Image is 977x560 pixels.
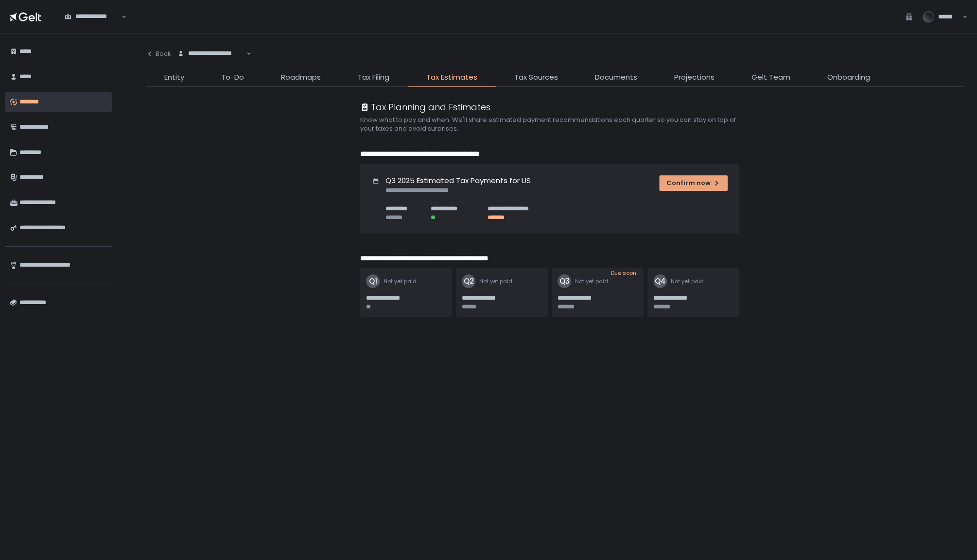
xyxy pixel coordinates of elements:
[58,7,126,27] div: Search for option
[171,44,251,64] div: Search for option
[559,276,570,287] text: Q3
[369,276,377,287] text: Q1
[659,175,728,191] button: Confirm now
[360,116,749,133] h2: Know what to pay and when. We'll share estimated payment recommendations each quarter so you can ...
[146,50,171,58] div: Back
[358,72,389,83] span: Tax Filing
[611,270,638,278] span: Due soon!
[751,72,790,83] span: Gelt Team
[281,72,321,83] span: Roadmaps
[426,72,477,83] span: Tax Estimates
[595,72,637,83] span: Documents
[655,276,666,287] text: Q4
[464,276,474,287] text: Q2
[575,278,608,285] span: Not yet paid
[384,278,417,285] span: Not yet paid
[827,72,870,83] span: Onboarding
[385,175,531,187] h1: Q3 2025 Estimated Tax Payments for US
[479,278,512,285] span: Not yet paid
[221,72,244,83] span: To-Do
[671,278,704,285] span: Not yet paid
[514,72,558,83] span: Tax Sources
[164,72,184,83] span: Entity
[360,101,490,114] div: Tax Planning and Estimates
[666,179,720,187] div: Confirm now
[674,72,715,83] span: Projections
[177,58,245,68] input: Search for option
[65,21,121,31] input: Search for option
[146,44,171,64] button: Back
